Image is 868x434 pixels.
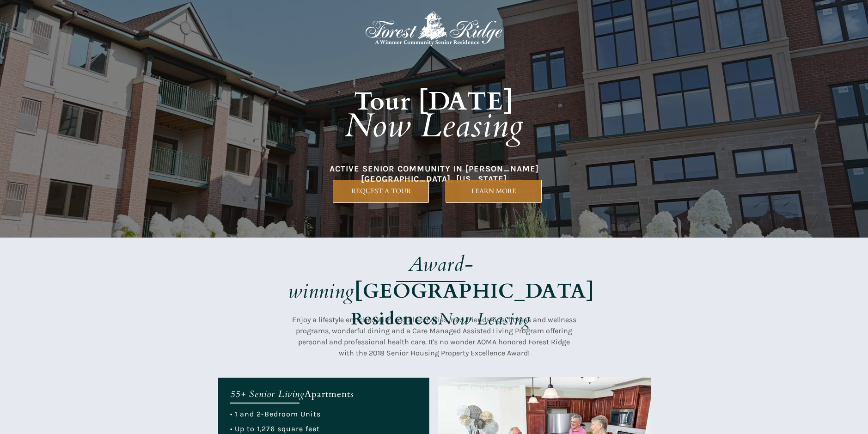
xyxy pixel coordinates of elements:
em: Now Leasing [438,308,531,330]
strong: [GEOGRAPHIC_DATA] [355,277,594,305]
span: REQUEST A TOUR [333,187,428,195]
span: LEARN MORE [446,187,541,195]
a: REQUEST A TOUR [333,180,429,203]
strong: Tour [DATE] [354,85,514,119]
a: LEARN MORE [446,180,542,203]
span: • 1 and 2-Bedroom Units [230,410,321,418]
strong: Residences [351,308,438,330]
span: • Up to 1,276 square feet [230,424,320,433]
em: 55+ Senior Living [230,388,305,400]
span: ACTIVE SENIOR COMMUNITY IN [PERSON_NAME][GEOGRAPHIC_DATA], [US_STATE] [330,164,539,184]
span: Apartments [305,388,354,400]
em: Award-winning [288,251,474,305]
em: Now Leasing [345,104,524,148]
